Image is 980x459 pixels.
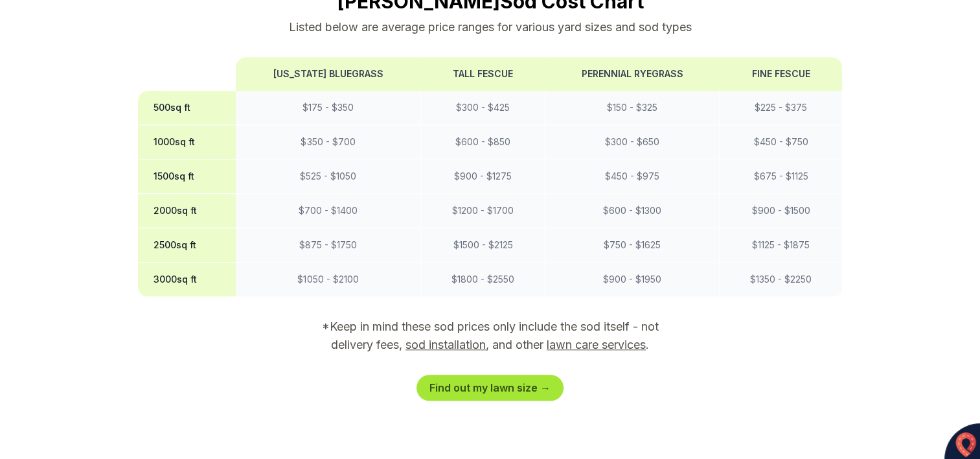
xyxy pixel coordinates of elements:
[720,194,842,228] td: $ 900 - $ 1500
[138,228,236,263] th: 2500 sq ft
[545,91,720,125] td: $ 150 - $ 325
[236,57,421,91] th: [US_STATE] Bluegrass
[720,228,842,263] td: $ 1125 - $ 1875
[720,125,842,159] td: $ 450 - $ 750
[416,375,564,401] a: Find out my lawn size →
[720,91,842,125] td: $ 225 - $ 375
[545,125,720,159] td: $ 300 - $ 650
[547,338,646,351] a: lawn care services
[720,263,842,297] td: $ 1350 - $ 2250
[720,159,842,194] td: $ 675 - $ 1125
[545,159,720,194] td: $ 450 - $ 975
[545,57,720,91] th: Perennial Ryegrass
[421,228,545,263] td: $ 1500 - $ 2125
[405,338,486,351] a: sod installation
[236,159,421,194] td: $ 525 - $ 1050
[421,91,545,125] td: $ 300 - $ 425
[304,318,677,354] p: *Keep in mind these sod prices only include the sod itself - not delivery fees, , and other .
[236,194,421,228] td: $ 700 - $ 1400
[720,57,842,91] th: Fine Fescue
[236,91,421,125] td: $ 175 - $ 350
[545,194,720,228] td: $ 600 - $ 1300
[545,228,720,263] td: $ 750 - $ 1625
[236,125,421,159] td: $ 350 - $ 700
[421,159,545,194] td: $ 900 - $ 1275
[138,194,236,228] th: 2000 sq ft
[421,125,545,159] td: $ 600 - $ 850
[138,159,236,194] th: 1500 sq ft
[236,228,421,263] td: $ 875 - $ 1750
[138,125,236,159] th: 1000 sq ft
[545,263,720,297] td: $ 900 - $ 1950
[421,57,545,91] th: Tall Fescue
[421,194,545,228] td: $ 1200 - $ 1700
[421,263,545,297] td: $ 1800 - $ 2550
[236,263,421,297] td: $ 1050 - $ 2100
[138,91,236,125] th: 500 sq ft
[138,18,843,36] p: Listed below are average price ranges for various yard sizes and sod types
[138,263,236,297] th: 3000 sq ft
